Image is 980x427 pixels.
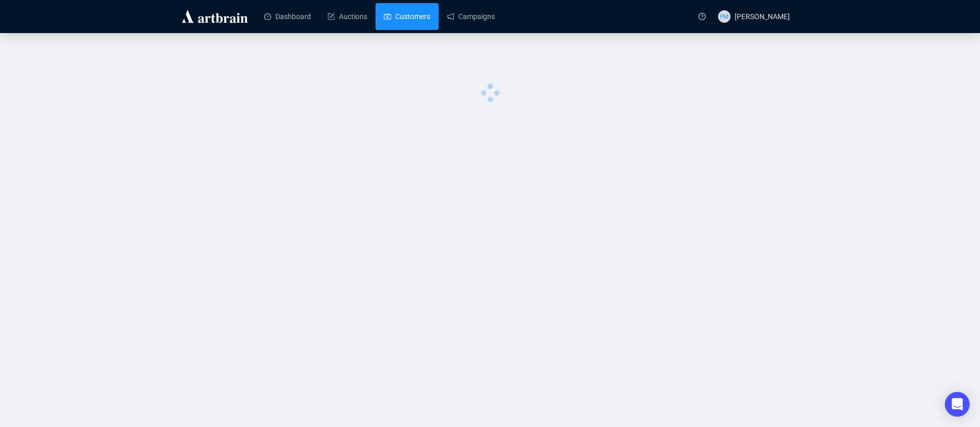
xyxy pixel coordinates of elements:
a: Campaigns [447,3,495,30]
img: logo [180,8,250,25]
span: [PERSON_NAME] [735,12,790,21]
a: Customers [384,3,430,30]
a: Auctions [328,3,367,30]
span: question-circle [698,13,706,20]
div: Open Intercom Messenger [945,392,970,417]
span: FM [720,11,728,21]
a: Dashboard [264,3,311,30]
